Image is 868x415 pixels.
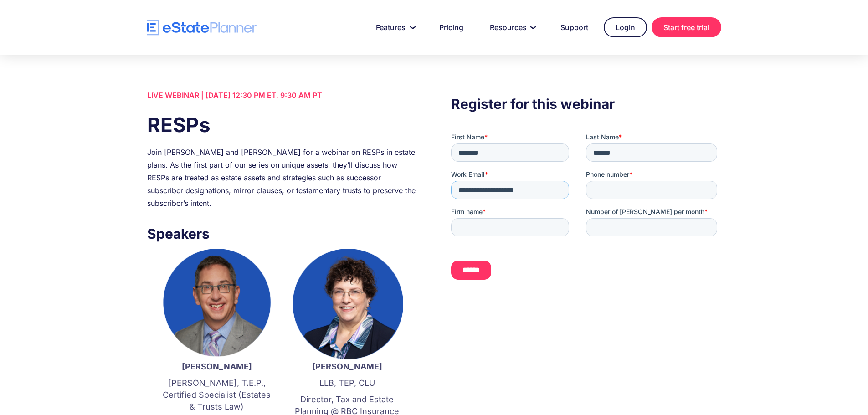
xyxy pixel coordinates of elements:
[161,377,273,413] p: [PERSON_NAME], T.E.P., Certified Specialist (Estates & Trusts Law)
[291,377,403,389] p: LLB, TEP, CLU
[147,223,417,244] h3: Speakers
[147,111,417,139] h1: RESPs
[451,133,721,296] iframe: Form 0
[147,146,417,210] div: Join [PERSON_NAME] and [PERSON_NAME] for a webinar on RESPs in estate plans. As the first part of...
[147,89,417,102] div: LIVE WEBINAR | [DATE] 12:30 PM ET, 9:30 AM PT
[652,17,721,37] a: Start free trial
[451,93,721,114] h3: Register for this webinar
[428,18,474,36] a: Pricing
[365,18,424,36] a: Features
[479,18,545,36] a: Resources
[182,362,252,371] strong: [PERSON_NAME]
[312,362,382,371] strong: [PERSON_NAME]
[550,18,599,36] a: Support
[604,17,647,37] a: Login
[147,20,257,36] a: home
